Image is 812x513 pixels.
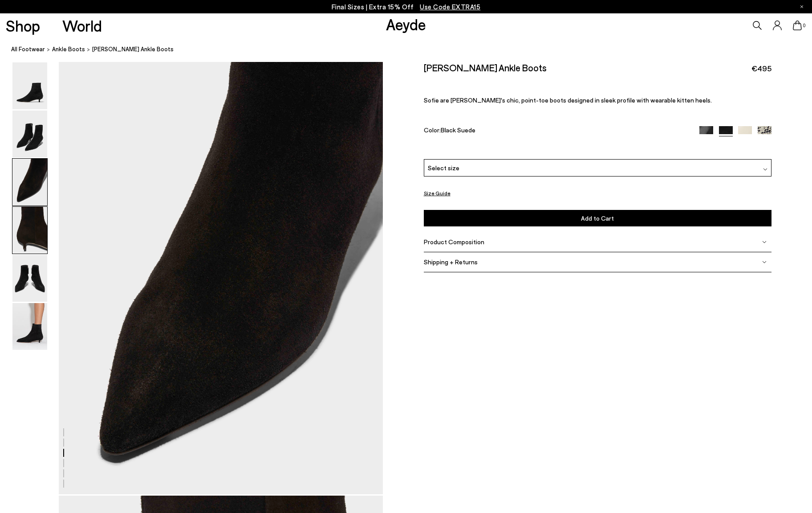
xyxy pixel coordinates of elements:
[424,188,451,199] button: Size Guide
[62,18,102,33] a: World
[12,303,47,350] img: Sofie Suede Ankle Boots - Image 6
[12,207,47,254] img: Sofie Suede Ankle Boots - Image 4
[6,18,40,33] a: Shop
[441,127,475,134] span: Black Suede
[424,62,547,73] h2: [PERSON_NAME] Ankle Boots
[52,45,85,54] a: Ankle Boots
[762,240,767,244] img: svg%3E
[802,23,806,28] span: 0
[92,45,174,54] span: [PERSON_NAME] Ankle Boots
[332,1,481,12] p: Final Sizes | Extra 15% Off
[424,238,484,246] span: Product Composition
[12,111,47,157] img: Sofie Suede Ankle Boots - Image 2
[12,62,47,109] img: Sofie Suede Ankle Boots - Image 1
[12,255,47,302] img: Sofie Suede Ankle Boots - Image 5
[424,96,712,104] span: Sofie are [PERSON_NAME]'s chic, point-toe boots designed in sleek profile with wearable kitten he...
[11,37,812,62] nav: breadcrumb
[11,45,45,54] a: All Footwear
[424,210,771,226] button: Add to Cart
[424,127,688,137] div: Color:
[763,167,767,172] img: svg%3E
[424,258,478,266] span: Shipping + Returns
[420,3,480,11] span: Navigate to /collections/ss25-final-sizes
[581,214,614,222] span: Add to Cart
[428,163,459,172] span: Select size
[12,159,47,205] img: Sofie Suede Ankle Boots - Image 3
[386,15,426,33] a: Aeyde
[762,260,767,264] img: svg%3E
[751,63,771,74] span: €495
[52,45,85,53] span: Ankle Boots
[793,21,802,30] a: 0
